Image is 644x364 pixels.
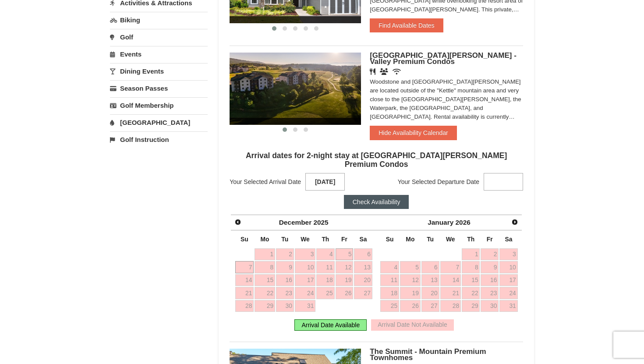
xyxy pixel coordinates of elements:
a: 24 [499,287,517,299]
a: 4 [316,248,334,261]
a: [GEOGRAPHIC_DATA] [110,114,208,131]
div: Arrival Date Not Available [371,319,453,331]
a: 6 [354,248,372,261]
a: 29 [462,300,480,312]
a: 4 [380,261,399,273]
a: 28 [235,300,254,312]
a: 8 [462,261,480,273]
a: Next [509,216,521,228]
a: 16 [481,274,499,286]
button: Hide Availability Calendar [370,126,457,140]
a: 22 [462,287,480,299]
a: 3 [295,248,316,261]
span: Monday [261,236,269,243]
a: Golf Membership [110,97,208,113]
strong: [DATE] [305,173,345,191]
a: 27 [421,300,439,312]
a: 18 [380,287,399,299]
a: 9 [481,261,499,273]
a: Dining Events [110,63,208,79]
a: 2 [481,248,499,261]
a: 19 [336,274,354,286]
a: Golf [110,29,208,45]
a: 9 [276,261,294,273]
a: 15 [255,274,275,286]
span: Sunday [241,236,248,243]
span: 2026 [456,219,471,226]
i: Wireless Internet (free) [393,68,401,75]
span: Next [511,219,518,226]
a: 14 [440,274,461,286]
span: Your Selected Departure Date [398,175,479,188]
a: Biking [110,12,208,28]
a: 10 [499,261,517,273]
a: 8 [255,261,275,273]
a: 22 [255,287,275,299]
a: Prev [232,216,244,228]
a: 10 [295,261,316,273]
a: 5 [336,248,354,261]
a: 29 [255,300,275,312]
a: 1 [255,248,275,261]
a: 23 [481,287,499,299]
a: 1 [462,248,480,261]
a: 12 [336,261,354,273]
a: 27 [354,287,372,299]
a: 19 [400,287,421,299]
a: 13 [354,261,372,273]
a: 18 [316,274,334,286]
a: 25 [316,287,334,299]
span: Thursday [322,236,329,243]
i: Restaurant [370,68,375,75]
span: December [279,219,311,226]
a: 16 [276,274,294,286]
a: 31 [499,300,517,312]
span: [GEOGRAPHIC_DATA][PERSON_NAME] - Valley Premium Condos [370,51,517,66]
a: 11 [380,274,399,286]
a: Season Passes [110,80,208,96]
a: 20 [421,287,439,299]
span: Friday [341,236,347,243]
span: Tuesday [427,236,434,243]
span: Your Selected Arrival Date [230,175,301,188]
a: 12 [400,274,421,286]
a: 17 [499,274,517,286]
span: The Summit - Mountain Premium Townhomes [370,347,486,362]
span: January [428,219,453,226]
div: Woodstone and [GEOGRAPHIC_DATA][PERSON_NAME] are located outside of the "Kettle" mountain area an... [370,78,523,121]
button: Find Available Dates [370,18,443,32]
div: Arrival Date Available [294,319,367,331]
a: 23 [276,287,294,299]
a: 26 [400,300,421,312]
a: 6 [421,261,439,273]
span: Prev [234,219,241,226]
a: 2 [276,248,294,261]
span: Wednesday [446,236,455,243]
a: Golf Instruction [110,131,208,148]
i: Banquet Facilities [380,68,388,75]
h4: Arrival dates for 2-night stay at [GEOGRAPHIC_DATA][PERSON_NAME] Premium Condos [230,151,523,169]
a: 25 [380,300,399,312]
a: 30 [276,300,294,312]
a: 24 [295,287,316,299]
a: 26 [336,287,354,299]
a: 28 [440,300,461,312]
a: 7 [440,261,461,273]
a: 15 [462,274,480,286]
span: Saturday [360,236,367,243]
span: Thursday [467,236,474,243]
a: 31 [295,300,316,312]
a: 5 [400,261,421,273]
a: 30 [481,300,499,312]
span: Friday [487,236,493,243]
a: 11 [316,261,334,273]
a: 3 [499,248,517,261]
a: 21 [440,287,461,299]
a: 13 [421,274,439,286]
span: 2025 [313,219,328,226]
span: Wednesday [301,236,310,243]
a: 20 [354,274,372,286]
span: Saturday [505,236,512,243]
span: Tuesday [281,236,288,243]
span: Sunday [386,236,394,243]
